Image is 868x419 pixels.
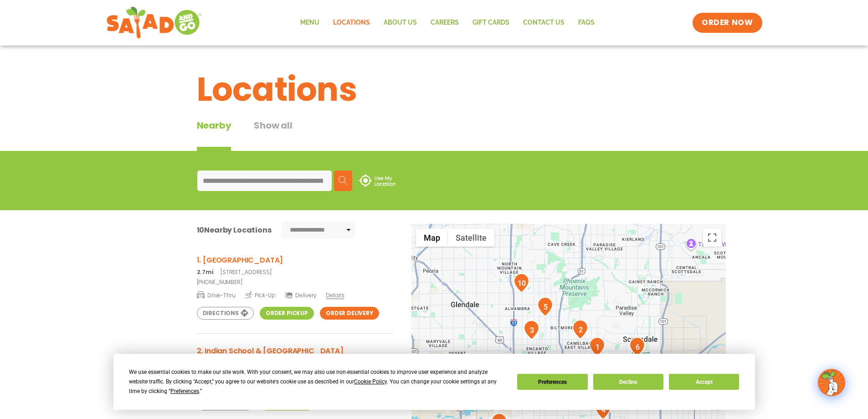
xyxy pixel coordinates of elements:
[285,291,316,300] span: Delivery
[106,5,202,41] img: new-SAG-logo-768×292
[197,345,393,357] h3: 2. Indian School & [GEOGRAPHIC_DATA]
[197,345,393,367] a: 2. Indian School & [GEOGRAPHIC_DATA] 3.0mi[STREET_ADDRESS]
[245,290,276,300] span: Pick-Up
[424,12,466,33] a: Careers
[572,320,588,339] div: 2
[197,307,254,320] a: Directions
[293,12,326,33] a: Menu
[197,288,393,300] a: Drive-Thru Pick-Up Delivery Details
[197,290,236,300] span: Drive-Thru
[516,12,571,33] a: Contact Us
[693,13,762,33] a: ORDER NOW
[537,297,553,316] div: 5
[197,119,231,151] div: Nearby
[326,291,344,299] span: Details
[197,268,393,276] p: [STREET_ADDRESS]
[593,374,663,390] button: Decline
[629,337,645,357] div: 6
[466,12,516,33] a: GIFT CARDS
[197,254,393,276] a: 1. [GEOGRAPHIC_DATA] 2.7mi[STREET_ADDRESS]
[669,374,739,390] button: Accept
[260,307,314,320] a: Order Pickup
[359,174,395,187] img: use-location.svg
[703,228,721,247] button: Toggle fullscreen view
[254,119,292,151] button: Show all
[354,378,387,385] span: Cookie Policy
[197,119,315,151] div: Tabbed content
[197,278,393,286] a: [PHONE_NUMBER]
[571,12,601,33] a: FAQs
[326,12,377,33] a: Locations
[377,12,424,33] a: About Us
[819,370,844,395] img: wpChatIcon
[320,307,379,320] a: Order Delivery
[197,225,205,235] span: 10
[339,176,348,185] img: search.svg
[589,337,605,357] div: 1
[448,228,494,247] button: Show satellite imagery
[113,354,755,410] div: Cookie Consent Prompt
[197,268,214,276] strong: 2.7mi
[197,65,672,114] h1: Locations
[524,320,539,340] div: 3
[129,367,506,396] div: We use essential cookies to make our site work. With your consent, we may also use non-essential ...
[293,12,601,33] nav: Menu
[517,374,587,390] button: Preferences
[197,254,393,266] h3: 1. [GEOGRAPHIC_DATA]
[514,273,529,293] div: 10
[197,224,272,236] div: Nearby Locations
[416,228,448,247] button: Show street map
[170,388,199,394] span: Preferences
[702,17,753,28] span: ORDER NOW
